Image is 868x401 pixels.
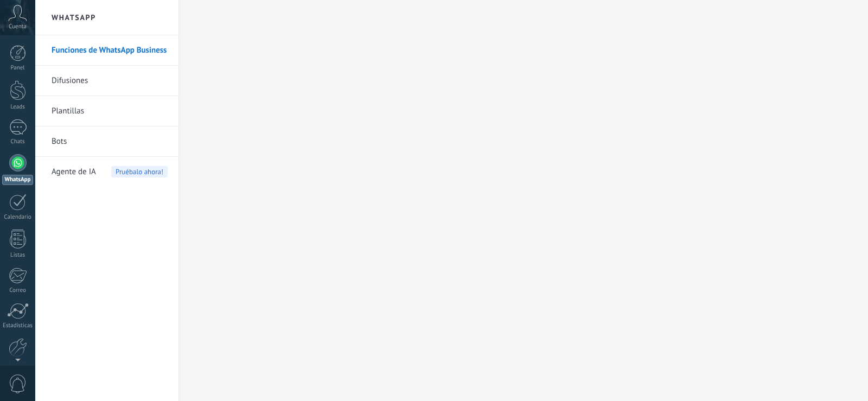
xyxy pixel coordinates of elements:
[2,322,34,329] div: Estadísticas
[52,157,168,187] a: Agente de IAPruébalo ahora!
[2,252,34,259] div: Listas
[52,66,168,96] a: Difusiones
[52,96,168,126] a: Plantillas
[2,65,34,72] div: Panel
[35,126,178,157] li: Bots
[52,157,96,187] span: Agente de IA
[35,157,178,187] li: Agente de IA
[35,66,178,96] li: Difusiones
[35,35,178,66] li: Funciones de WhatsApp Business
[35,96,178,126] li: Plantillas
[2,214,34,221] div: Calendario
[52,126,168,157] a: Bots
[2,138,34,145] div: Chats
[2,175,33,185] div: WhatsApp
[111,166,168,177] span: Pruébalo ahora!
[2,104,34,111] div: Leads
[52,35,168,66] a: Funciones de WhatsApp Business
[9,23,27,30] span: Cuenta
[2,287,34,294] div: Correo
